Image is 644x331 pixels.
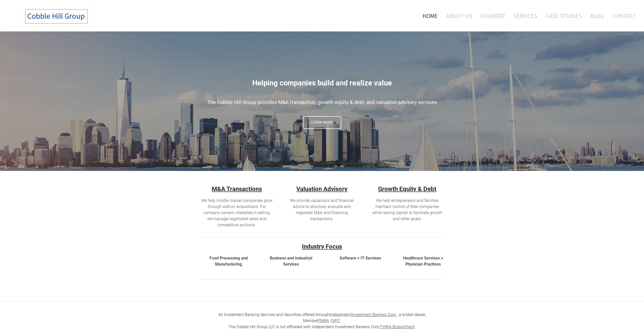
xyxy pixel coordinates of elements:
[329,312,397,317] a: IndependentInvestment Bankers Corp.
[609,5,636,26] a: Contact
[380,324,415,329] a: FINRA BrokerCheck
[290,198,354,221] span: We provide valuations and financial advice to structure, evaluate and negotiate M&A and financing...
[302,243,342,250] strong: Industry Focus
[329,312,351,317] font: Independent
[351,312,396,317] u: Investment Bankers Corp
[201,198,273,227] span: We help middle market companies grow through add-on acquisitions. For company owners interested i...
[372,198,442,221] span: We help entrepreneurs and families maintain control of their companies while raising capital to f...
[340,318,341,323] font: .
[303,117,341,128] span: Learn More
[212,185,262,193] u: M&A Transactions
[210,256,248,267] strong: Food Processing and Manufacturing
[415,324,416,329] font: .
[331,318,340,323] a: SIPC
[303,116,341,129] a: Learn More
[270,256,312,267] font: Business and Industrial Services
[403,256,443,267] strong: Healthcare Services + Physician Practices
[296,185,347,193] a: Valuation Advisory
[442,5,476,26] a: About Us
[207,99,437,105] span: The Cobble Hill Group provides M&A transaction, growth equity & debt, and valuation advisory serv...
[218,312,329,317] font: All Investment Banking Services and Securities offered through
[340,256,381,260] strong: Software + IT Services
[510,5,541,26] a: Services
[303,312,426,323] font: , a broker-dealer, ​Member
[318,318,329,323] a: FINRA
[542,5,586,26] a: Case Studies
[351,312,397,317] font: .
[252,79,392,87] span: Helping companies build and realize value
[19,5,95,28] img: The Cobble Hill Group LLC
[415,5,441,26] a: Home
[477,5,509,26] a: Founder
[228,324,380,329] font: The Cobble Hill Group LLC is not affiliated with Independent Investment Bankers Corp.
[378,185,436,193] strong: Growth Equity & Debt
[587,5,608,26] a: Blog
[330,318,331,323] font: /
